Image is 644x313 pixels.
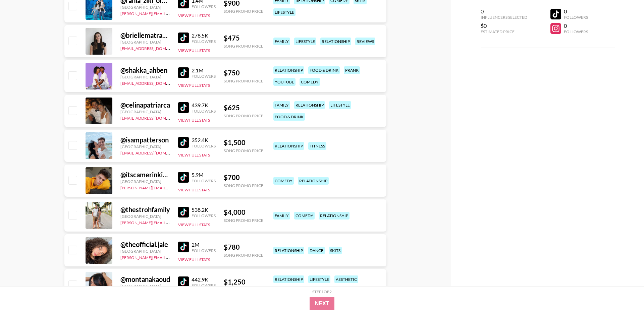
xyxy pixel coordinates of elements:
div: [GEOGRAPHIC_DATA] [120,40,170,45]
div: @ montanakaoud [120,275,170,284]
div: fitness [308,142,326,150]
div: relationship [294,101,325,109]
div: Song Promo Price [224,183,263,188]
div: Followers [564,15,588,20]
div: aesthetic [334,275,358,283]
div: Song Promo Price [224,113,263,118]
div: [GEOGRAPHIC_DATA] [120,74,170,79]
div: Followers [192,248,216,253]
div: 439.7K [192,102,216,109]
div: lifestyle [308,275,330,283]
img: TikTok [178,276,189,287]
div: [GEOGRAPHIC_DATA] [120,179,170,184]
div: food & drink [308,66,340,74]
div: 0 [564,22,588,29]
div: 0 [564,8,588,15]
button: View Full Stats [178,222,210,227]
div: @ shakka_ahben [120,66,170,74]
div: [GEOGRAPHIC_DATA] [120,214,170,219]
button: View Full Stats [178,13,210,18]
div: comedy [294,212,315,220]
div: $ 750 [224,69,263,77]
div: lifestyle [273,8,296,16]
div: skits [329,247,342,254]
div: Influencers Selected [481,15,527,20]
img: TikTok [178,137,189,148]
div: @ thestrohfamily [120,205,170,214]
div: @ itscamerinkindle [120,171,170,179]
div: $ 1,500 [224,138,263,147]
div: @ theofficial.jale [120,240,170,249]
div: 5.9M [192,172,216,178]
div: Song Promo Price [224,253,263,258]
div: Song Promo Price [224,148,263,153]
div: 538.2K [192,206,216,213]
img: TikTok [178,67,189,78]
div: 0 [481,8,527,15]
div: Step 1 of 2 [312,289,332,294]
div: relationship [319,212,350,220]
div: [GEOGRAPHIC_DATA] [120,144,170,149]
div: Followers [192,74,216,79]
div: relationship [273,142,304,150]
a: [EMAIL_ADDRESS][DOMAIN_NAME] [120,149,188,155]
div: comedy [273,177,294,185]
div: Followers [564,29,588,34]
button: View Full Stats [178,187,210,192]
div: 352.4K [192,137,216,143]
div: $ 475 [224,34,263,42]
button: View Full Stats [178,257,210,262]
div: $0 [481,22,527,29]
div: $ 625 [224,104,263,112]
div: Estimated Price [481,29,527,34]
img: TikTok [178,242,189,252]
a: [PERSON_NAME][EMAIL_ADDRESS][DOMAIN_NAME] [120,254,220,260]
div: relationship [273,66,304,74]
div: family [273,212,290,220]
button: View Full Stats [178,118,210,123]
div: Followers [192,178,216,183]
div: reviews [355,38,375,45]
a: [PERSON_NAME][EMAIL_ADDRESS][DOMAIN_NAME] [120,10,220,16]
div: Song Promo Price [224,78,263,83]
div: [GEOGRAPHIC_DATA] [120,109,170,114]
div: Followers [192,109,216,114]
div: [GEOGRAPHIC_DATA] [120,5,170,10]
div: family [273,101,290,109]
div: comedy [300,78,320,86]
img: TikTok [178,172,189,183]
div: $ 780 [224,243,263,251]
img: TikTok [178,102,189,113]
div: Song Promo Price [224,218,263,223]
a: [PERSON_NAME][EMAIL_ADDRESS][DOMAIN_NAME] [120,219,220,225]
div: Song Promo Price [224,44,263,49]
div: $ 4,000 [224,208,263,216]
div: Followers [192,283,216,288]
img: TikTok [178,33,189,43]
div: relationship [298,177,329,185]
div: family [273,38,290,45]
div: 278.5K [192,32,216,39]
div: Song Promo Price [224,9,263,14]
button: View Full Stats [178,48,210,53]
div: Followers [192,4,216,9]
div: dance [308,247,325,254]
div: Followers [192,213,216,218]
div: relationship [320,38,351,45]
div: relationship [273,247,304,254]
div: relationship [273,275,304,283]
div: @ celinapatriarca [120,101,170,109]
div: $ 1,250 [224,278,263,286]
a: [EMAIL_ADDRESS][DOMAIN_NAME] [120,114,188,121]
button: Next [310,297,335,310]
button: View Full Stats [178,152,210,158]
iframe: Drift Widget Chat Controller [610,279,636,305]
div: $ 700 [224,173,263,182]
button: View Full Stats [178,83,210,88]
div: @ briellematranga_ [120,31,170,40]
img: TikTok [178,207,189,217]
div: Followers [192,143,216,148]
div: prank [344,66,360,74]
div: 2M [192,241,216,248]
div: lifestyle [294,38,316,45]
